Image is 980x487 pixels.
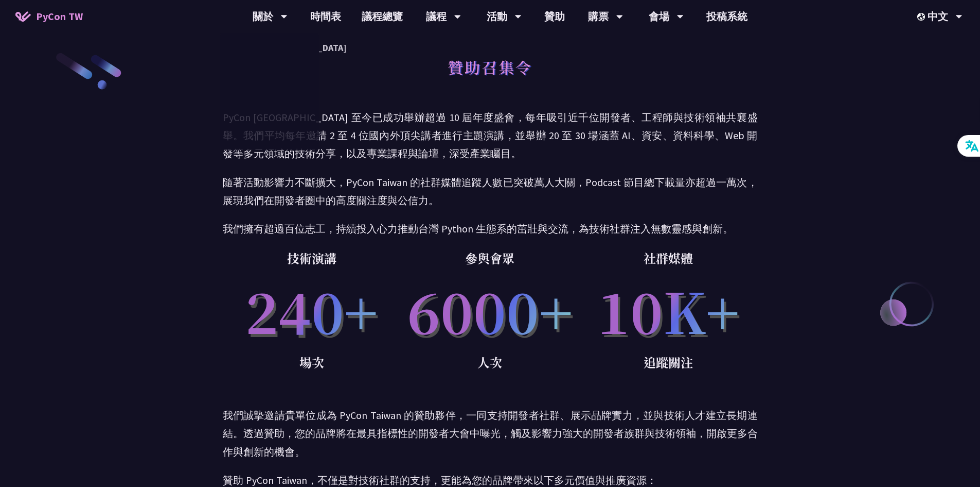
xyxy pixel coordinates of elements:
[448,52,532,82] h1: 贊助召集令
[223,406,758,461] p: 我們誠摯邀請貴單位成為 PyCon Taiwan 的贊助夥伴，一同支持開發者社群、展示品牌實力，並與技術人才建立長期連結。透過贊助，您的品牌將在最具指標性的開發者大會中曝光，觸及影響力強大的開發...
[15,11,31,22] img: Home icon of PyCon TW 2025
[223,248,401,268] p: 技術演講
[401,248,579,268] p: 參與會眾
[401,268,579,352] p: 6000+
[223,220,758,238] p: 我們擁有超過百位志工，持續投入心力推動台灣 Python 生態系的茁壯與交流，為技術社群注入無數靈感與創新。
[223,108,758,163] p: PyCon [GEOGRAPHIC_DATA] 至今已成功舉辦超過 10 屆年度盛會，每年吸引近千位開發者、工程師與技術領袖共襄盛舉。我們平均每年邀請 2 至 4 位國內外頂尖講者進行主題演講，...
[579,268,758,352] p: 10K+
[579,352,758,373] p: 追蹤關注
[401,352,579,373] p: 人次
[223,352,401,373] p: 場次
[36,9,83,24] span: PyCon TW
[917,13,928,21] img: Locale Icon
[223,268,401,352] p: 240+
[579,248,758,268] p: 社群媒體
[223,173,758,209] p: 隨著活動影響力不斷擴大，PyCon Taiwan 的社群媒體追蹤人數已突破萬人大關，Podcast 節目總下載量亦超過一萬次，展現我們在開發者圈中的高度關注度與公信力。
[220,36,319,60] a: PyCon [GEOGRAPHIC_DATA]
[5,4,93,29] a: PyCon TW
